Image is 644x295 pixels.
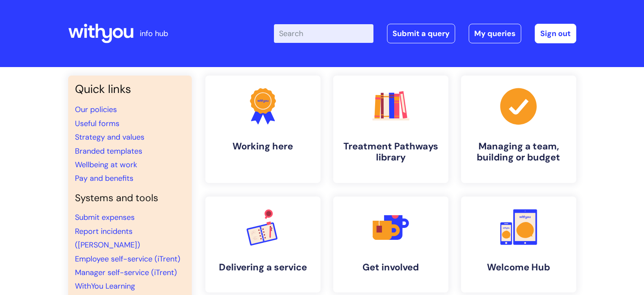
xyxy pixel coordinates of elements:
a: Strategy and values [75,132,144,142]
a: Welcome Hub [461,197,576,292]
h4: Get involved [340,262,442,273]
a: My queries [469,24,521,43]
a: Get involved [333,197,448,292]
a: WithYou Learning [75,281,135,291]
a: Working here [205,76,321,183]
a: Branded templates [75,146,142,156]
h4: Working here [212,141,314,152]
h4: Welcome Hub [468,262,569,273]
a: Treatment Pathways library [333,76,448,183]
a: Managing a team, building or budget [461,76,576,183]
a: Submit expenses [75,212,135,222]
a: Wellbeing at work [75,160,137,170]
h4: Delivering a service [212,262,314,273]
a: Sign out [535,24,576,43]
h4: Treatment Pathways library [340,141,442,163]
a: Useful forms [75,118,119,129]
p: info hub [140,27,168,40]
div: | - [274,24,576,43]
a: Employee self-service (iTrent) [75,254,180,264]
h4: Managing a team, building or budget [468,141,569,163]
a: Pay and benefits [75,173,133,183]
input: Search [274,24,373,43]
a: Manager self-service (iTrent) [75,267,177,278]
a: Our policies [75,104,117,115]
a: Submit a query [387,24,455,43]
a: Report incidents ([PERSON_NAME]) [75,226,140,250]
a: Delivering a service [205,197,321,292]
h3: Quick links [75,82,185,96]
h4: Systems and tools [75,192,185,204]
